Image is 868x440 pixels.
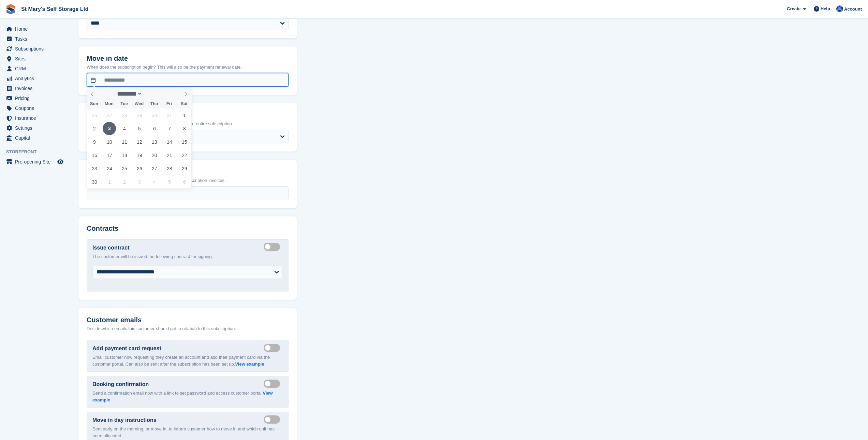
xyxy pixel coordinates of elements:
[88,122,101,135] span: November 2, 2025
[3,133,64,143] a: menu
[102,102,117,106] span: Mon
[133,148,146,162] span: November 19, 2025
[3,103,64,113] a: menu
[15,24,56,34] span: Home
[118,122,131,135] span: November 4, 2025
[118,135,131,148] span: November 11, 2025
[88,135,101,148] span: November 9, 2025
[92,344,161,353] label: Add payment card request
[844,6,862,13] span: Account
[92,253,283,260] p: The customer will be issued the following contract for signing.
[15,74,56,83] span: Analytics
[148,135,161,148] span: November 13, 2025
[103,175,116,188] span: December 1, 2025
[92,391,273,402] a: View example
[115,90,142,97] select: Month
[133,162,146,175] span: November 26, 2025
[118,175,131,188] span: December 2, 2025
[87,64,289,71] p: When does the subscription begin? This will also be the payment renewal date.
[148,162,161,175] span: November 27, 2025
[147,102,162,106] span: Thu
[3,94,64,103] a: menu
[92,244,129,252] label: Issue contract
[178,175,191,188] span: December 6, 2025
[264,347,283,348] label: Send payment card request email
[148,109,161,122] span: October 30, 2025
[787,5,800,12] span: Create
[178,122,191,135] span: November 8, 2025
[103,135,116,148] span: November 10, 2025
[87,225,289,232] h2: Contracts
[15,54,56,63] span: Sites
[163,122,176,135] span: November 7, 2025
[235,361,264,367] a: View example
[92,390,283,403] p: Send a confirmation email now with a link to set password and access customer portal.
[15,44,56,54] span: Subscriptions
[821,5,830,12] span: Help
[15,34,56,44] span: Tasks
[3,24,64,34] a: menu
[163,175,176,188] span: December 5, 2025
[15,84,56,93] span: Invoices
[264,419,283,420] label: Send move in day email
[15,103,56,113] span: Coupons
[117,102,132,106] span: Tue
[148,148,161,162] span: November 20, 2025
[133,175,146,188] span: December 3, 2025
[103,122,116,135] span: November 3, 2025
[3,113,64,123] a: menu
[3,44,64,54] a: menu
[133,122,146,135] span: November 5, 2025
[87,102,102,106] span: Sun
[264,383,283,384] label: Send booking confirmation email
[88,175,101,188] span: November 30, 2025
[3,34,64,44] a: menu
[15,157,56,167] span: Pre-opening Site
[15,94,56,103] span: Pricing
[3,74,64,83] a: menu
[15,64,56,73] span: CRM
[142,90,164,97] input: Year
[836,5,843,12] img: Matthew Keenan
[15,133,56,143] span: Capital
[3,84,64,93] a: menu
[87,325,289,332] p: Decide which emails this customer should get in relation to this subscription.
[133,109,146,122] span: October 29, 2025
[92,354,283,367] p: Email customer now requesting they create an account and add their payment card via the customer ...
[178,162,191,175] span: November 29, 2025
[92,416,157,424] label: Move in day instructions
[103,109,116,122] span: October 27, 2025
[87,316,289,324] h2: Customer emails
[92,380,149,388] label: Booking confirmation
[103,148,116,162] span: November 17, 2025
[88,148,101,162] span: November 16, 2025
[3,157,64,167] a: menu
[15,123,56,133] span: Settings
[178,109,191,122] span: November 1, 2025
[87,55,289,62] h2: Move in date
[148,122,161,135] span: November 6, 2025
[264,246,283,247] label: Create integrated contract
[163,162,176,175] span: November 28, 2025
[118,109,131,122] span: October 28, 2025
[178,148,191,162] span: November 22, 2025
[3,54,64,63] a: menu
[132,102,147,106] span: Wed
[118,162,131,175] span: November 25, 2025
[103,162,116,175] span: November 24, 2025
[56,158,64,166] a: Preview store
[88,109,101,122] span: October 26, 2025
[178,135,191,148] span: November 15, 2025
[148,175,161,188] span: December 4, 2025
[15,113,56,123] span: Insurance
[163,148,176,162] span: November 21, 2025
[3,64,64,73] a: menu
[3,123,64,133] a: menu
[163,135,176,148] span: November 14, 2025
[133,135,146,148] span: November 12, 2025
[18,3,91,15] a: St Mary's Self Storage Ltd
[88,162,101,175] span: November 23, 2025
[118,148,131,162] span: November 18, 2025
[162,102,177,106] span: Fri
[92,426,283,439] p: Sent early on the morning, or move in, to inform customer how to move in and which unit has been ...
